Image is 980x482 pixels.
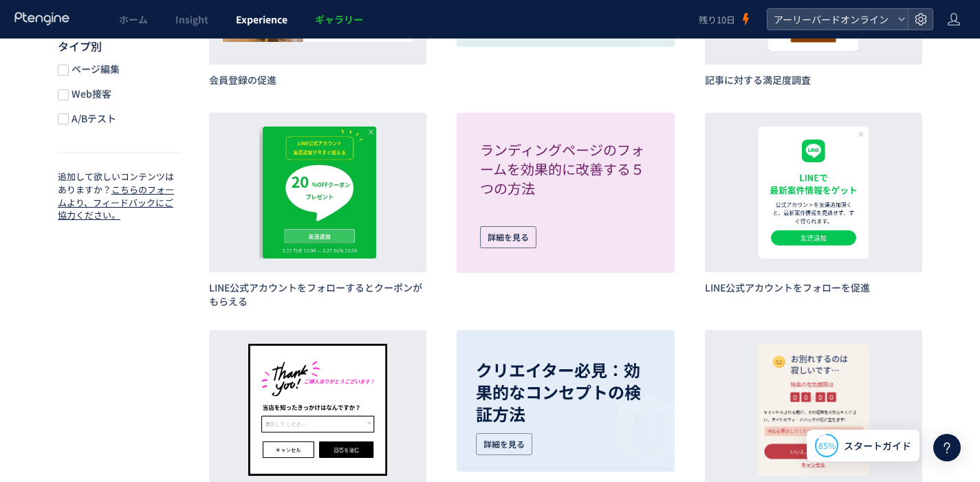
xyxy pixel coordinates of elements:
[705,281,922,294] h3: LINE公式アカウントをフォローを促進
[119,12,148,26] span: ホーム
[476,433,532,455] div: 詳細を見る
[770,9,892,30] span: アーリーバードオンライン
[476,359,655,425] p: クリエイター必見：効果的なコンセプトの検証方法
[315,12,363,26] span: ギャラリー
[175,12,208,26] span: Insight
[699,13,735,26] span: 残り10日
[69,112,116,125] span: A/Bテスト
[236,12,287,26] span: Experience
[589,386,675,472] img: image
[480,140,651,198] p: ランディングページのフォームを効果的に改善する５つの方法
[69,63,120,76] span: ページ編集
[209,73,426,87] h3: 会員登録の促進
[209,281,426,308] h3: LINE公式アカウントをフォローするとクーポンがもらえる
[818,439,836,451] span: 85%
[58,39,182,54] h5: タイプ別
[480,226,536,248] div: 詳細を見る
[69,87,111,100] span: Web接客
[58,171,182,221] p: 追加して欲しいコンテンツはありますか？
[58,183,174,221] span: こちらのフォームより、フィードバックにご協力ください。
[705,73,922,87] h3: 記事に対する満足度調査
[844,439,911,453] span: スタートガイド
